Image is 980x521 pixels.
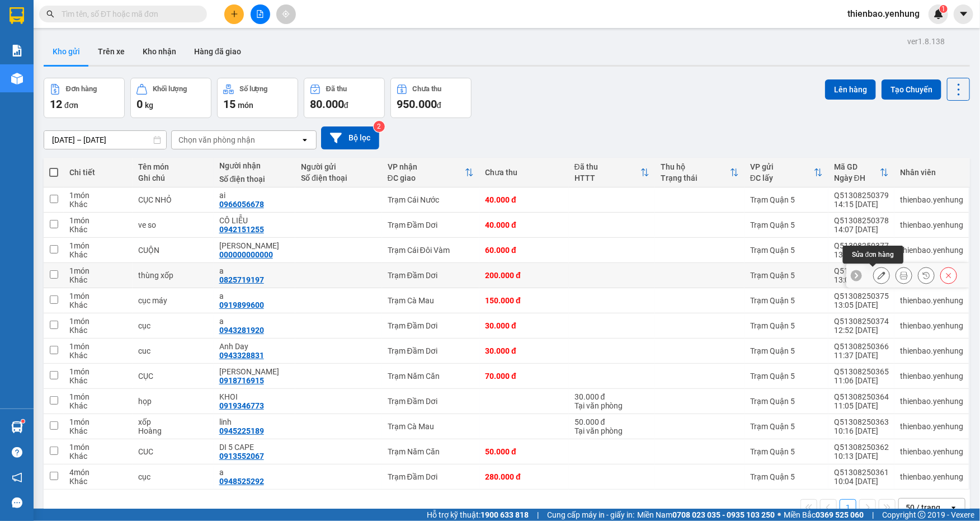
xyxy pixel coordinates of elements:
[907,35,945,48] div: ver 1.8.138
[834,162,880,171] div: Mã GD
[834,351,889,360] div: 11:37 [DATE]
[437,101,441,110] span: đ
[251,4,270,24] button: file-add
[238,101,253,110] span: món
[134,38,185,65] button: Kho nhận
[838,7,929,21] span: thienbao.yenhung
[834,452,889,461] div: 10:13 [DATE]
[784,509,864,521] span: Miền Bắc
[301,162,376,171] div: Người gửi
[388,271,474,280] div: Trạm Đầm Dơi
[750,372,823,381] div: Trạm Quận 5
[44,131,166,149] input: Select a date range.
[219,266,290,275] div: a
[900,195,963,204] div: thienbao.yenhung
[138,220,208,229] div: ve so
[906,502,940,513] div: 50 / trang
[834,477,889,486] div: 10:04 [DATE]
[219,417,290,426] div: linh
[12,472,22,483] span: notification
[69,301,127,309] div: Khác
[326,85,347,93] div: Đã thu
[44,78,125,118] button: Đơn hàng12đơn
[219,477,264,486] div: 0948525292
[388,372,474,381] div: Trạm Năm Căn
[69,191,127,200] div: 1 món
[69,452,127,461] div: Khác
[427,509,529,521] span: Hỗ trợ kỹ thuật:
[485,472,563,481] div: 280.000 đ
[750,173,814,182] div: ĐC lấy
[388,397,474,406] div: Trạm Đầm Dơi
[873,267,890,284] div: Sửa đơn hàng
[138,346,208,355] div: cuc
[80,50,158,65] div: 0966056678
[10,10,72,36] div: Trạm Quận 5
[547,509,634,521] span: Cung cấp máy in - giấy in:
[750,162,814,171] div: VP gửi
[750,246,823,255] div: Trạm Quận 5
[834,266,889,275] div: Q51308250376
[569,158,656,187] th: Toggle SortBy
[219,392,290,401] div: KHOI
[574,401,650,410] div: Tại văn phòng
[69,216,127,225] div: 1 món
[388,422,474,431] div: Trạm Cà Mau
[145,101,153,110] span: kg
[388,195,474,204] div: Trạm Cái Nước
[900,397,963,406] div: thienbao.yenhung
[66,85,97,93] div: Đơn hàng
[69,250,127,259] div: Khác
[834,468,889,477] div: Q51308250361
[69,477,127,486] div: Khác
[219,317,290,326] div: a
[69,426,127,435] div: Khác
[900,422,963,431] div: thienbao.yenhung
[485,271,563,280] div: 200.000 đ
[750,220,823,229] div: Trạm Quận 5
[69,266,127,275] div: 1 món
[153,85,187,93] div: Khối lượng
[900,220,963,229] div: thienbao.yenhung
[388,346,474,355] div: Trạm Đầm Dơi
[574,417,650,426] div: 50.000 đ
[130,78,211,118] button: Khối lượng0kg
[834,392,889,401] div: Q51308250364
[485,346,563,355] div: 30.000 đ
[834,225,889,234] div: 14:07 [DATE]
[69,468,127,477] div: 4 món
[574,173,641,182] div: HTTT
[256,10,264,18] span: file-add
[745,158,828,187] th: Toggle SortBy
[750,472,823,481] div: Trạm Quận 5
[69,367,127,376] div: 1 món
[661,162,730,171] div: Thu hộ
[388,220,474,229] div: Trạm Đầm Dơi
[934,9,944,19] img: icon-new-feature
[485,195,563,204] div: 40.000 đ
[949,503,958,512] svg: open
[940,5,948,13] sup: 1
[138,195,208,204] div: CỤC NHỎ
[230,10,238,18] span: plus
[374,121,385,132] sup: 2
[750,346,823,355] div: Trạm Quận 5
[574,392,650,401] div: 30.000 đ
[69,326,127,335] div: Khác
[900,472,963,481] div: thienbao.yenhung
[900,321,963,330] div: thienbao.yenhung
[388,246,474,255] div: Trạm Cái Đôi Vàm
[138,372,208,381] div: CỤC
[219,161,290,170] div: Người nhận
[301,173,376,182] div: Số điện thoại
[80,10,158,36] div: Trạm Cái Nước
[834,250,889,259] div: 13:44 [DATE]
[959,9,969,19] span: caret-down
[185,38,250,65] button: Hàng đã giao
[834,200,889,209] div: 14:15 [DATE]
[219,326,264,335] div: 0943281920
[485,296,563,305] div: 150.000 đ
[834,191,889,200] div: Q51308250379
[816,510,864,519] strong: 0369 525 060
[138,417,208,426] div: xốp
